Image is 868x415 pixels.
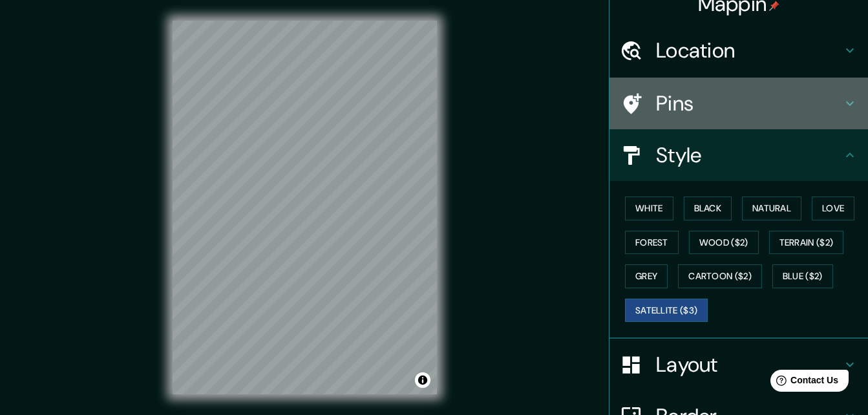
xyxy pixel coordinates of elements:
button: Wood ($2) [689,231,759,255]
h4: Location [656,37,842,63]
h4: Layout [656,352,842,378]
canvas: Map [173,21,437,394]
div: Location [609,25,868,76]
h4: Pins [656,90,842,116]
div: Style [609,129,868,181]
button: Terrain ($2) [769,231,844,255]
h4: Style [656,142,842,168]
button: Forest [625,231,679,255]
button: White [625,197,673,220]
button: Natural [742,197,801,220]
button: Grey [625,264,668,288]
button: Blue ($2) [772,264,833,288]
iframe: Help widget launcher [753,365,854,401]
button: Cartoon ($2) [678,264,762,288]
button: Toggle attribution [415,372,430,388]
img: pin-icon.png [769,1,779,11]
div: Pins [609,78,868,129]
button: Satellite ($3) [625,299,708,323]
button: Black [684,197,732,220]
div: Layout [609,339,868,390]
button: Love [812,197,854,220]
